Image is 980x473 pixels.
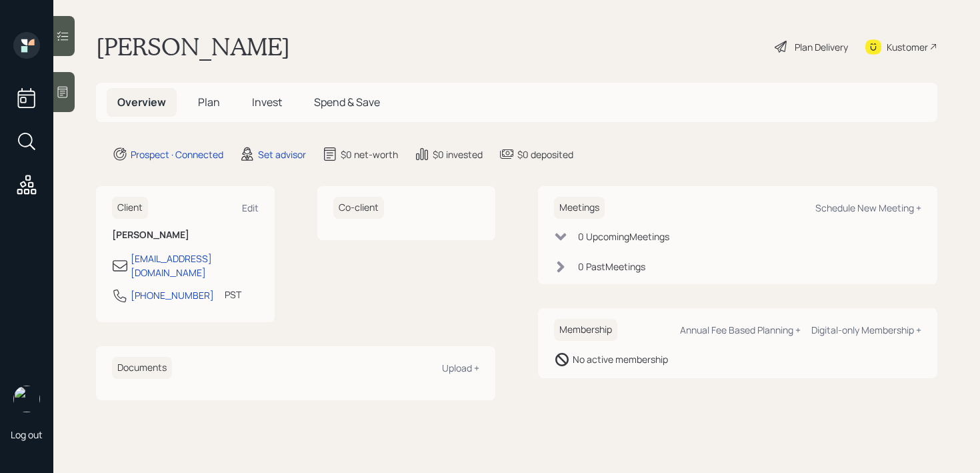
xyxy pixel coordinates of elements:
[517,147,573,161] div: $0 deposited
[795,40,848,54] div: Plan Delivery
[554,197,605,219] h6: Meetings
[112,357,172,379] h6: Documents
[578,260,645,274] div: 0 Past Meeting s
[433,147,483,161] div: $0 invested
[198,95,220,109] span: Plan
[258,147,306,161] div: Set advisor
[131,147,223,161] div: Prospect · Connected
[680,324,801,336] div: Annual Fee Based Planning +
[573,352,668,366] div: No active membership
[13,386,40,412] img: retirable_logo.png
[242,201,259,214] div: Edit
[131,252,259,280] div: [EMAIL_ADDRESS][DOMAIN_NAME]
[96,32,290,61] h1: [PERSON_NAME]
[333,197,384,219] h6: Co-client
[11,428,43,441] div: Log out
[341,147,398,161] div: $0 net-worth
[112,229,259,241] h6: [PERSON_NAME]
[225,288,241,302] div: PST
[112,197,148,219] h6: Client
[811,324,921,336] div: Digital-only Membership +
[131,288,214,302] div: [PHONE_NUMBER]
[554,319,617,341] h6: Membership
[578,229,669,244] div: 0 Upcoming Meeting s
[117,95,166,109] span: Overview
[252,95,282,109] span: Invest
[314,95,380,109] span: Spend & Save
[887,40,928,54] div: Kustomer
[442,362,479,374] div: Upload +
[815,201,921,214] div: Schedule New Meeting +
